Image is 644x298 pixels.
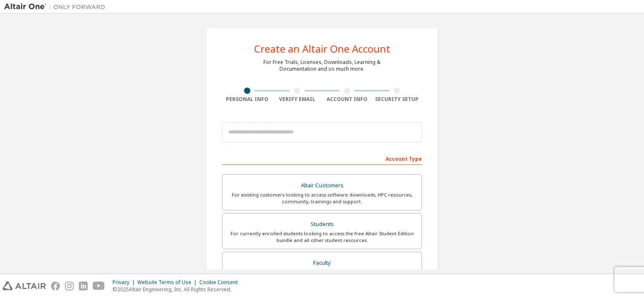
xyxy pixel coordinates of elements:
[228,218,416,230] div: Students
[79,282,88,290] img: linkedin.svg
[137,279,199,286] div: Website Terms of Use
[254,44,390,54] div: Create an Altair One Account
[228,230,416,244] div: For currently enrolled students looking to access the free Altair Student Edition bundle and all ...
[372,96,422,103] div: Security Setup
[228,269,416,282] div: For faculty & administrators of academic institutions administering students and accessing softwa...
[322,96,372,103] div: Account Info
[65,282,74,290] img: instagram.svg
[113,279,137,286] div: Privacy
[272,96,322,103] div: Verify Email
[113,286,243,293] p: © 2025 Altair Engineering, Inc. All Rights Reserved.
[4,3,110,11] img: Altair One
[222,152,422,165] div: Account Type
[228,257,416,269] div: Faculty
[93,282,105,290] img: youtube.svg
[51,282,60,290] img: facebook.svg
[228,180,416,192] div: Altair Customers
[222,96,272,103] div: Personal Info
[228,192,416,205] div: For existing customers looking to access software downloads, HPC resources, community, trainings ...
[263,59,381,72] div: For Free Trials, Licenses, Downloads, Learning & Documentation and so much more.
[3,282,46,290] img: altair_logo.svg
[199,279,243,286] div: Cookie Consent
